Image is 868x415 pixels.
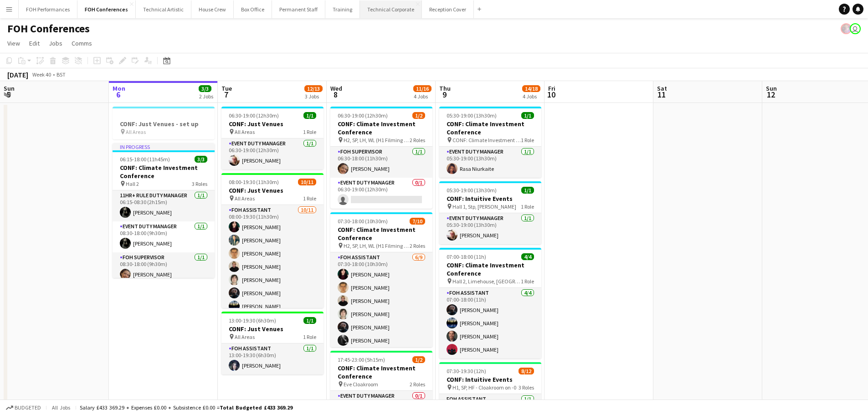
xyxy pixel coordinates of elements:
h3: CONF: Intuitive Events [439,375,541,384]
span: 1 Role [303,128,316,135]
span: Jobs [49,39,62,47]
span: 3 Roles [519,384,534,391]
span: Total Budgeted £433 369.29 [220,404,293,411]
span: 17:45-23:00 (5h15m) [338,356,385,363]
span: View [7,39,20,47]
span: 2 Roles [410,242,425,249]
span: 4/4 [521,253,534,260]
span: 10 [547,89,555,100]
button: Training [325,0,360,18]
span: Edit [29,39,40,47]
app-job-card: 08:00-19:30 (11h30m)10/11CONF: Just Venues All Areas1 RoleFOH Assistant10/1108:00-19:30 (11h30m)[... [221,173,324,308]
span: All Areas [235,195,255,202]
button: FOH Conferences [77,0,136,18]
span: All Areas [126,128,146,135]
h3: CONF: Climate Investment Conference [330,120,432,136]
h3: CONF: Intuitive Events [439,195,541,203]
app-job-card: 06:30-19:00 (12h30m)1/2CONF: Climate Investment Conference H2, SP, LH, WL (H1 Filming only)2 Role... [330,107,432,209]
h3: CONF: Just Venues [221,186,324,195]
app-user-avatar: Frazer Mclean [841,23,852,34]
span: Comms [72,39,92,47]
h3: CONF: Climate Investment Conference [439,120,541,136]
div: BST [56,71,66,78]
button: Technical Corporate [360,0,422,18]
span: 1 Role [303,195,316,202]
span: 11/16 [413,85,431,92]
span: 1/1 [303,112,316,119]
div: 05:30-19:00 (13h30m)1/1CONF: Intuitive Events Hall 1, Stp, [PERSON_NAME]1 RoleEvent Duty Manager1... [439,181,541,244]
span: 1/2 [412,112,425,119]
span: H2, SP, LH, WL (H1 Filming only) [344,242,410,249]
h3: CONF: Just Venues - set up [113,120,215,128]
span: Sat [657,84,667,92]
app-card-role: Event Duty Manager1/108:30-18:00 (9h30m)[PERSON_NAME] [113,221,215,252]
div: In progress [113,143,215,150]
button: House Crew [191,0,234,18]
span: Hall 1, Stp, [PERSON_NAME] [452,203,516,210]
span: 9 [438,89,451,100]
span: Thu [439,84,451,92]
div: 06:30-19:00 (12h30m)1/1CONF: Just Venues All Areas1 RoleEvent Duty Manager1/106:30-19:00 (12h30m)... [221,107,324,169]
span: 1/1 [521,112,534,119]
app-job-card: In progress06:15-18:00 (11h45m)3/3CONF: Climate Investment Conference Hall 23 Roles11hr+ Rule Dut... [113,143,215,278]
span: Week 40 [30,71,53,78]
app-card-role: Event Duty Manager1/105:30-19:00 (13h30m)[PERSON_NAME] [439,213,541,244]
span: 3/3 [199,85,211,92]
app-card-role: Event Duty Manager0/106:30-19:00 (12h30m) [330,178,432,209]
app-card-role: FOH Assistant10/1108:00-19:30 (11h30m)[PERSON_NAME][PERSON_NAME][PERSON_NAME][PERSON_NAME][PERSON... [221,205,324,368]
span: Hall 2 [126,180,139,187]
span: 1/1 [303,317,316,324]
span: Hall 2, Limehouse, [GEOGRAPHIC_DATA] [452,278,521,285]
span: 1/1 [521,187,534,194]
h1: FOH Conferences [7,22,90,36]
span: 8/12 [519,368,534,374]
span: 05:30-19:00 (13h30m) [447,187,497,194]
div: 07:00-18:00 (11h)4/4CONF: Climate Investment Conference Hall 2, Limehouse, [GEOGRAPHIC_DATA]1 Rol... [439,248,541,359]
span: 12 [765,89,777,100]
div: 3 Jobs [305,93,322,100]
span: H2, SP, LH, WL (H1 Filming only) [344,137,410,143]
button: Technical Artistic [136,0,191,18]
button: Budgeted [5,403,42,413]
div: Salary £433 369.29 + Expenses £0.00 + Subsistence £0.00 = [80,404,293,411]
div: 05:30-19:00 (13h30m)1/1CONF: Climate Investment Conference CONF: Climate Investment Conference1 R... [439,107,541,178]
span: All Areas [235,128,255,135]
span: 11 [656,89,667,100]
span: 7 [220,89,232,100]
app-card-role: FOH Assistant4/407:00-18:00 (11h)[PERSON_NAME][PERSON_NAME][PERSON_NAME][PERSON_NAME] [439,288,541,359]
app-job-card: CONF: Just Venues - set up All Areas [113,107,215,139]
span: 6 [111,89,125,100]
button: Reception Cover [422,0,474,18]
span: CONF: Climate Investment Conference [452,137,521,143]
span: Sun [4,84,15,92]
app-card-role: Event Duty Manager1/105:30-19:00 (13h30m)Rasa Niurkaite [439,147,541,178]
span: Wed [330,84,342,92]
app-job-card: 07:30-18:00 (10h30m)7/10CONF: Climate Investment Conference H2, SP, LH, WL (H1 Filming only)2 Rol... [330,212,432,347]
h3: CONF: Climate Investment Conference [113,164,215,180]
h3: CONF: Just Venues [221,120,324,128]
app-card-role: FOH Assistant1/113:00-19:30 (6h30m)[PERSON_NAME] [221,343,324,374]
a: Comms [68,37,96,49]
span: 13:00-19:30 (6h30m) [229,317,276,324]
span: 1 Role [521,137,534,143]
button: Box Office [234,0,272,18]
app-job-card: 13:00-19:30 (6h30m)1/1CONF: Just Venues All Areas1 RoleFOH Assistant1/113:00-19:30 (6h30m)[PERSON... [221,312,324,374]
div: 4 Jobs [414,93,431,100]
span: 06:30-19:00 (12h30m) [338,112,388,119]
app-user-avatar: Visitor Services [850,23,861,34]
span: 5 [2,89,15,100]
span: Budgeted [15,405,41,411]
app-card-role: FOH Assistant6/907:30-18:00 (10h30m)[PERSON_NAME][PERSON_NAME][PERSON_NAME][PERSON_NAME][PERSON_N... [330,252,432,389]
span: Sun [766,84,777,92]
h3: CONF: Climate Investment Conference [330,225,432,242]
span: 7/10 [410,218,425,225]
div: 4 Jobs [523,93,540,100]
span: H1, SP, HF - Cloakroom on -0 [452,384,516,391]
app-card-role: Event Duty Manager1/106:30-19:00 (12h30m)[PERSON_NAME] [221,138,324,169]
